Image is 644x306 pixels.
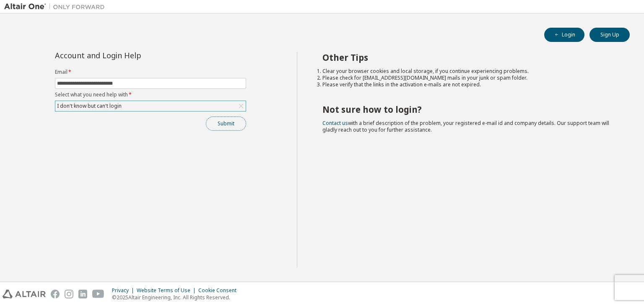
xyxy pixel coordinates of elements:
label: Select what you need help with [55,91,246,98]
button: Login [544,28,584,42]
a: Contact us [322,119,348,127]
p: © 2025 Altair Engineering, Inc. All Rights Reserved. [112,294,241,301]
label: Email [55,69,246,75]
div: Cookie Consent [198,287,241,294]
img: Altair One [4,3,109,11]
div: Account and Login Help [55,52,208,59]
img: altair_logo.svg [3,290,46,298]
li: Please verify that the links in the activation e-mails are not expired. [322,81,615,88]
img: youtube.svg [92,290,104,298]
h2: Other Tips [322,52,615,63]
span: with a brief description of the problem, your registered e-mail id and company details. Our suppo... [322,119,609,133]
div: Privacy [112,287,137,294]
img: linkedin.svg [78,290,87,298]
img: facebook.svg [51,290,60,298]
div: I don't know but can't login [56,101,123,111]
button: Sign Up [589,28,630,42]
div: I don't know but can't login [55,101,246,111]
li: Please check for [EMAIL_ADDRESS][DOMAIN_NAME] mails in your junk or spam folder. [322,75,615,81]
img: instagram.svg [65,290,73,298]
button: Submit [206,117,246,131]
li: Clear your browser cookies and local storage, if you continue experiencing problems. [322,68,615,75]
div: Website Terms of Use [137,287,198,294]
h2: Not sure how to login? [322,104,615,115]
